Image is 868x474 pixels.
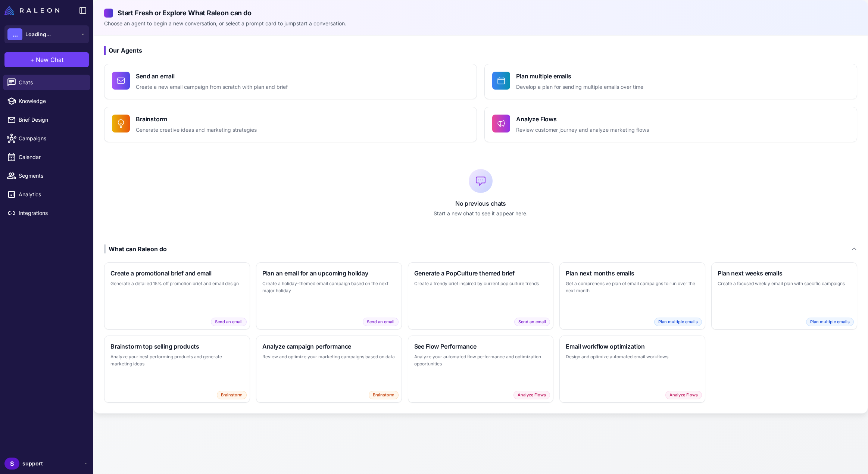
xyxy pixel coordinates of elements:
a: Campaigns [3,131,90,146]
h3: Analyze campaign performance [262,342,396,351]
span: Analytics [19,190,84,199]
button: Plan next months emailsGet a comprehensive plan of email campaigns to run over the next monthPlan... [559,262,705,330]
button: Email workflow optimizationDesign and optimize automated email workflowsAnalyze Flows [559,336,705,403]
h3: Brainstorm top selling products [110,342,244,351]
img: Raleon Logo [4,6,59,15]
div: S [4,458,19,470]
span: Segments [19,172,84,180]
span: Send an email [514,318,550,326]
span: Plan multiple emails [806,318,854,326]
p: Analyze your automated flow performance and optimization opportunities [414,353,547,368]
div: What can Raleon do [104,244,167,253]
button: Plan an email for an upcoming holidayCreate a holiday-themed email campaign based on the next maj... [256,262,402,330]
a: Integrations [3,205,90,221]
button: Analyze campaign performanceReview and optimize your marketing campaigns based on dataBrainstorm [256,336,402,403]
span: + [30,55,34,64]
p: Generate creative ideas and marketing strategies [136,126,257,134]
a: Chats [3,75,90,90]
p: Develop a plan for sending multiple emails over time [516,83,643,91]
span: Brainstorm [217,391,247,399]
h3: Plan next weeks emails [718,269,851,278]
span: support [22,459,43,468]
button: Generate a PopCulture themed briefCreate a trendy brief inspired by current pop culture trendsSen... [408,262,554,330]
span: New Chat [36,55,63,64]
span: Brainstorm [369,391,399,399]
a: Segments [3,168,90,184]
span: Chats [19,78,84,87]
button: Brainstorm top selling productsAnalyze your best performing products and generate marketing ideas... [104,336,250,403]
button: +New Chat [4,52,89,67]
span: Brief Design [19,116,84,124]
button: Plan multiple emailsDevelop a plan for sending multiple emails over time [484,64,857,99]
p: Create a trendy brief inspired by current pop culture trends [414,280,547,287]
h3: Generate a PopCulture themed brief [414,269,547,278]
button: Send an emailCreate a new email campaign from scratch with plan and brief [104,64,477,99]
p: Review and optimize your marketing campaigns based on data [262,353,396,361]
button: See Flow PerformanceAnalyze your automated flow performance and optimization opportunitiesAnalyze... [408,336,554,403]
button: Plan next weeks emailsCreate a focused weekly email plan with specific campaignsPlan multiple emails [711,262,857,330]
button: Analyze FlowsReview customer journey and analyze marketing flows [484,107,857,142]
p: Review customer journey and analyze marketing flows [516,126,649,134]
p: Start a new chat to see it appear here. [104,209,857,218]
h3: Plan next months emails [566,269,699,278]
a: Calendar [3,149,90,165]
h3: Plan an email for an upcoming holiday [262,269,396,278]
p: Get a comprehensive plan of email campaigns to run over the next month [566,280,699,294]
div: ... [7,28,22,40]
span: Send an email [211,318,247,326]
p: No previous chats [104,199,857,208]
h4: Send an email [136,72,288,81]
p: Create a focused weekly email plan with specific campaigns [718,280,851,287]
span: Integrations [19,209,84,217]
button: Create a promotional brief and emailGenerate a detailed 15% off promotion brief and email designS... [104,262,250,330]
h3: Our Agents [104,46,857,55]
h3: Email workflow optimization [566,342,699,351]
a: Raleon Logo [4,6,62,15]
span: Loading... [25,30,51,38]
span: Send an email [363,318,399,326]
span: Campaigns [19,134,84,143]
span: Analyze Flows [665,391,702,399]
button: BrainstormGenerate creative ideas and marketing strategies [104,107,477,142]
p: Design and optimize automated email workflows [566,353,699,361]
a: Analytics [3,187,90,202]
h4: Plan multiple emails [516,72,643,81]
span: Calendar [19,153,84,161]
h3: Create a promotional brief and email [110,269,244,278]
span: Knowledge [19,97,84,105]
h4: Analyze Flows [516,115,649,124]
h4: Brainstorm [136,115,257,124]
h2: Start Fresh or Explore What Raleon can do [104,8,857,18]
a: Brief Design [3,112,90,128]
p: Create a holiday-themed email campaign based on the next major holiday [262,280,396,294]
p: Choose an agent to begin a new conversation, or select a prompt card to jumpstart a conversation. [104,19,857,28]
h3: See Flow Performance [414,342,547,351]
a: Knowledge [3,93,90,109]
span: Analyze Flows [513,391,550,399]
button: ...Loading... [4,25,89,43]
p: Create a new email campaign from scratch with plan and brief [136,83,288,91]
p: Generate a detailed 15% off promotion brief and email design [110,280,244,287]
p: Analyze your best performing products and generate marketing ideas [110,353,244,368]
span: Plan multiple emails [654,318,702,326]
